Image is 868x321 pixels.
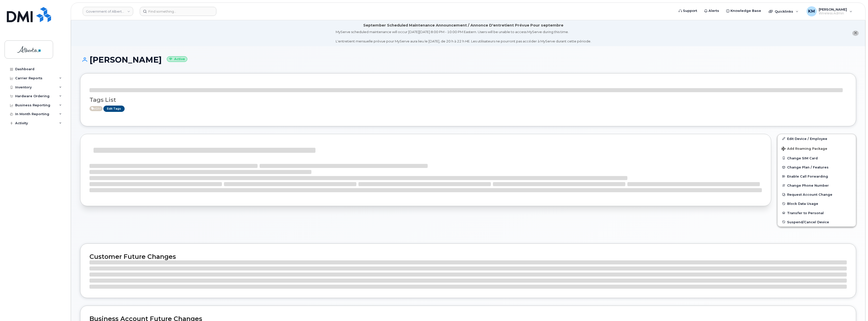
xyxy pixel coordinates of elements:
[89,253,847,260] h2: Customer Future Changes
[89,97,847,103] h3: Tags List
[778,143,856,154] button: Add Roaming Package
[852,31,859,36] button: close notification
[782,147,827,152] span: Add Roaming Package
[787,220,829,224] span: Suspend/Cancel Device
[778,181,856,190] button: Change Phone Number
[89,106,103,111] span: Active
[778,134,856,143] a: Edit Device / Employee
[778,199,856,208] button: Block Data Usage
[787,175,828,178] span: Enable Call Forwarding
[167,56,187,62] small: Active
[103,106,125,112] a: Edit Tags
[787,165,829,169] span: Change Plan / Features
[778,154,856,163] button: Change SIM Card
[80,55,856,64] h1: [PERSON_NAME]
[778,208,856,217] button: Transfer to Personal
[778,163,856,172] button: Change Plan / Features
[778,190,856,199] button: Request Account Change
[778,217,856,227] button: Suspend/Cancel Device
[336,30,591,44] div: MyServe scheduled maintenance will occur [DATE][DATE] 8:00 PM - 10:00 PM Eastern. Users will be u...
[778,172,856,181] button: Enable Call Forwarding
[363,23,563,28] div: September Scheduled Maintenance Announcement / Annonce D'entretient Prévue Pour septembre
